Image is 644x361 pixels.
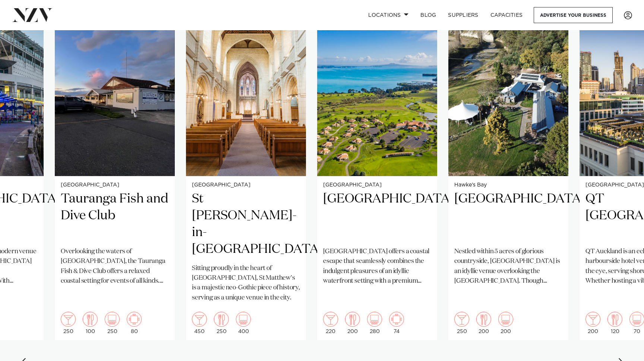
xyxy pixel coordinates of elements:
div: 200 [585,312,600,334]
p: [GEOGRAPHIC_DATA] offers a coastal escape that seamlessly combines the indulgent pleasures of an ... [323,247,431,286]
div: 250 [105,312,120,334]
img: cocktail.png [454,312,469,327]
small: Hawke's Bay [454,182,562,188]
img: cocktail.png [192,312,207,327]
a: Hawke's Bay [GEOGRAPHIC_DATA] Nestled within 5 acres of glorious countryside, [GEOGRAPHIC_DATA] i... [448,15,568,340]
a: BLOG [414,7,442,23]
small: [GEOGRAPHIC_DATA] [192,182,300,188]
a: [GEOGRAPHIC_DATA] Tauranga Fish and Dive Club Overlooking the waters of [GEOGRAPHIC_DATA], the Ta... [55,15,175,340]
div: 100 [83,312,98,334]
div: 74 [389,312,404,334]
h2: [GEOGRAPHIC_DATA] [323,191,431,241]
div: 400 [236,312,251,334]
a: Advertise your business [534,7,613,23]
h2: Tauranga Fish and Dive Club [61,191,169,241]
img: dining.png [83,312,98,327]
img: dining.png [214,312,229,327]
a: SUPPLIERS [442,7,484,23]
div: 80 [127,312,142,334]
div: 280 [367,312,382,334]
div: 120 [607,312,622,334]
small: [GEOGRAPHIC_DATA] [323,182,431,188]
swiper-slide: 17 / 38 [317,15,437,340]
div: 250 [454,312,469,334]
swiper-slide: 16 / 38 [186,15,306,340]
img: cocktail.png [323,312,338,327]
p: Nestled within 5 acres of glorious countryside, [GEOGRAPHIC_DATA] is an idyllic venue overlooking... [454,247,562,286]
div: 250 [214,312,229,334]
img: cocktail.png [585,312,600,327]
img: dining.png [345,312,360,327]
swiper-slide: 18 / 38 [448,15,568,340]
small: [GEOGRAPHIC_DATA] [61,182,169,188]
a: [GEOGRAPHIC_DATA] St [PERSON_NAME]-in-[GEOGRAPHIC_DATA] Sitting proudly in the heart of [GEOGRAPH... [186,15,306,340]
img: meeting.png [127,312,142,327]
img: dining.png [607,312,622,327]
img: meeting.png [389,312,404,327]
h2: [GEOGRAPHIC_DATA] [454,191,562,241]
div: 220 [323,312,338,334]
div: 250 [61,312,76,334]
p: Sitting proudly in the heart of [GEOGRAPHIC_DATA], St Matthew's is a majestic neo-Gothic piece of... [192,264,300,303]
swiper-slide: 15 / 38 [55,15,175,340]
p: Overlooking the waters of [GEOGRAPHIC_DATA], the Tauranga Fish & Dive Club offers a relaxed coast... [61,247,169,286]
img: theatre.png [498,312,513,327]
div: 200 [345,312,360,334]
div: 200 [476,312,491,334]
img: theatre.png [236,312,251,327]
img: nzv-logo.png [12,8,53,22]
h2: St [PERSON_NAME]-in-[GEOGRAPHIC_DATA] [192,191,300,258]
a: Locations [362,7,414,23]
div: 450 [192,312,207,334]
a: [GEOGRAPHIC_DATA] [GEOGRAPHIC_DATA] [GEOGRAPHIC_DATA] offers a coastal escape that seamlessly com... [317,15,437,340]
a: Capacities [484,7,529,23]
img: theatre.png [367,312,382,327]
img: dining.png [476,312,491,327]
img: cocktail.png [61,312,76,327]
img: theatre.png [105,312,120,327]
div: 200 [498,312,513,334]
